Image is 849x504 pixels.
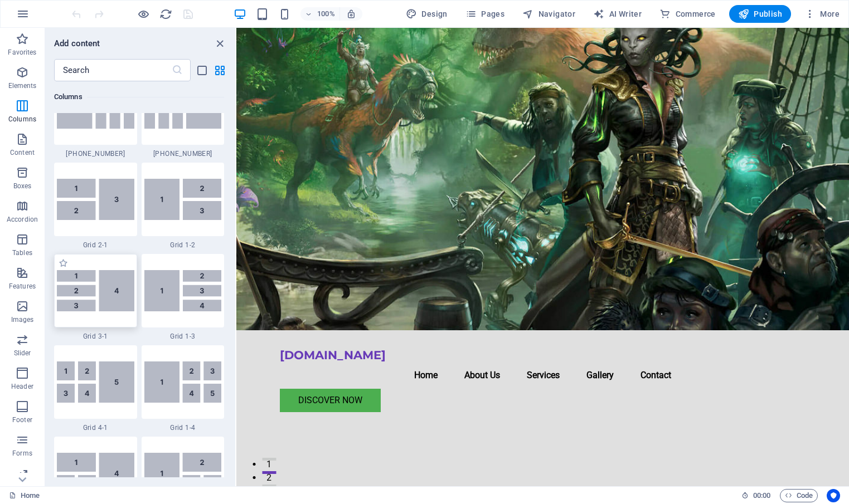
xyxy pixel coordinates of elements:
[12,415,32,424] p: Footer
[54,163,137,249] div: Grid 2-1
[8,81,37,90] p: Elements
[7,215,38,224] p: Accordion
[54,254,137,341] div: Grid 3-1
[11,315,34,324] p: Images
[13,182,32,190] p: Boxes
[142,71,225,158] div: [PHONE_NUMBER]
[753,489,770,502] span: 00 00
[729,5,791,23] button: Publish
[54,345,137,432] div: Grid 4-1
[12,248,32,257] p: Tables
[14,349,31,358] p: Slider
[144,361,222,403] img: Grid1-4.svg
[54,332,137,341] span: Grid 3-1
[741,489,771,502] h6: Session time
[8,115,36,124] p: Columns
[144,453,222,494] img: Grid1-1-2.svg
[461,5,509,23] button: Pages
[738,8,782,19] span: Publish
[406,8,448,19] span: Design
[401,5,452,23] div: Design (Ctrl+Alt+Y)
[159,7,172,21] button: reload
[54,149,137,158] span: [PHONE_NUMBER]
[59,258,68,268] span: Add to favorites
[593,8,642,19] span: AI Writer
[144,270,222,311] img: Grid1-3.svg
[57,361,134,403] img: Grid4-1.svg
[300,7,340,21] button: 100%
[12,449,32,458] p: Forms
[465,8,504,19] span: Pages
[785,489,813,502] span: Code
[522,8,575,19] span: Navigator
[804,8,840,19] span: More
[54,90,224,104] h6: Columns
[54,37,100,50] h6: Add content
[800,5,844,23] button: More
[780,489,818,502] button: Code
[142,163,225,249] div: Grid 1-2
[142,423,225,432] span: Grid 1-4
[589,5,646,23] button: AI Writer
[518,5,580,23] button: Navigator
[142,345,225,432] div: Grid 1-4
[57,453,134,494] img: Grid1-2-1.svg
[8,48,36,57] p: Favorites
[57,179,134,220] img: Grid2-1.svg
[761,491,763,500] span: :
[142,149,225,158] span: [PHONE_NUMBER]
[142,241,225,249] span: Grid 1-2
[54,71,137,158] div: [PHONE_NUMBER]
[26,443,40,446] button: 2
[9,282,36,291] p: Features
[346,9,356,19] i: On resize automatically adjust zoom level to fit chosen device.
[54,423,137,432] span: Grid 4-1
[142,254,225,341] div: Grid 1-3
[57,270,134,311] img: Grid3-1.svg
[401,5,452,23] button: Design
[9,489,40,502] a: Click to cancel selection. Double-click to open Pages
[54,59,172,81] input: Search
[159,8,172,21] i: Reload page
[26,457,40,459] button: 3
[213,63,226,77] button: grid-view
[144,179,222,220] img: Grid1-2.svg
[659,8,716,19] span: Commerce
[10,148,35,157] p: Content
[11,382,33,391] p: Header
[195,63,208,77] button: list-view
[142,332,225,341] span: Grid 1-3
[827,489,840,502] button: Usercentrics
[317,7,335,21] h6: 100%
[213,37,226,50] button: close panel
[137,7,150,21] button: Click here to leave preview mode and continue editing
[655,5,720,23] button: Commerce
[26,430,40,433] button: 1
[54,241,137,249] span: Grid 2-1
